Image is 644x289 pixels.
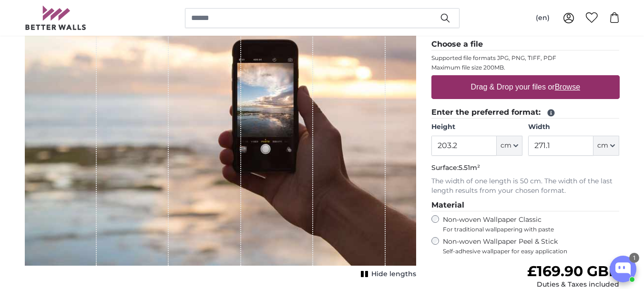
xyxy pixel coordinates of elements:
[593,136,619,156] button: cm
[497,136,522,156] button: cm
[443,237,620,255] label: Non-woven Wallpaper Peel & Stick
[610,256,636,282] button: Open chatbox
[459,163,480,172] span: 5.51m²
[555,83,580,91] u: Browse
[431,54,620,62] p: Supported file formats JPG, PNG, TIFF, PDF
[431,64,620,71] p: Maximum file size 200MB.
[431,107,620,119] legend: Enter the preferred format:
[431,163,620,173] p: Surface:
[443,226,620,233] span: For traditional wallpapering with paste
[358,268,416,281] button: Hide lengths
[597,141,608,150] span: cm
[528,122,619,132] label: Width
[431,122,522,132] label: Height
[527,262,619,280] span: £169.90 GBP
[528,10,557,27] button: (en)
[431,199,620,211] legend: Material
[467,78,583,97] label: Drag & Drop your files or
[431,177,620,196] p: The width of one length is 50 cm. The width of the last length results from your chosen format.
[629,253,639,263] div: 1
[431,39,620,50] legend: Choose a file
[443,215,620,233] label: Non-woven Wallpaper Classic
[25,6,87,30] img: Betterwalls
[501,141,511,150] span: cm
[371,269,416,279] span: Hide lengths
[443,248,620,255] span: Self-adhesive wallpaper for easy application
